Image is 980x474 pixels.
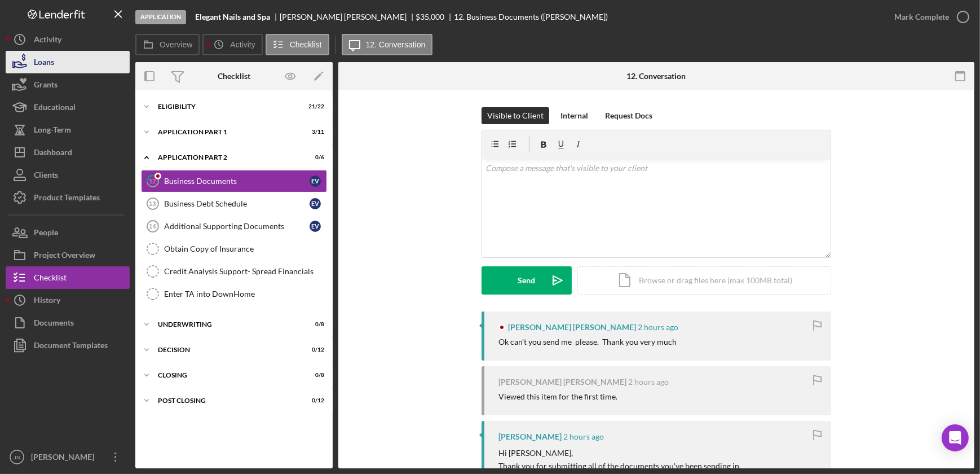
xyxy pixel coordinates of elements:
[6,186,130,209] a: Product Templates
[563,432,604,441] time: 2025-10-15 16:30
[605,107,652,124] div: Request Docs
[304,154,324,161] div: 0 / 6
[304,321,324,328] div: 0 / 8
[34,164,58,189] div: Clients
[34,141,72,166] div: Dashboard
[266,34,329,55] button: Checklist
[158,397,296,404] div: Post Closing
[628,378,669,387] time: 2025-10-15 17:35
[894,6,949,28] div: Mark Complete
[158,346,296,353] div: Decision
[34,311,74,337] div: Documents
[454,12,608,21] div: 12. Business Documents ([PERSON_NAME])
[555,107,594,124] button: Internal
[158,321,296,328] div: Underwriting
[6,266,130,289] button: Checklist
[304,103,324,110] div: 21 / 22
[310,198,321,209] div: E V
[487,107,544,124] div: Visible to Client
[883,6,974,28] button: Mark Complete
[135,10,186,24] div: Application
[34,266,67,292] div: Checklist
[34,51,54,76] div: Loans
[6,289,130,311] button: History
[638,323,678,332] time: 2025-10-15 17:36
[149,223,156,230] tspan: 14
[304,129,324,135] div: 3 / 11
[141,192,327,215] a: 13Business Debt ScheduleEV
[164,244,326,253] div: Obtain Copy of Insurance
[6,28,130,51] button: Activity
[164,222,310,231] div: Additional Supporting Documents
[498,432,562,441] div: [PERSON_NAME]
[627,72,686,81] div: 12. Conversation
[164,267,326,276] div: Credit Analysis Support- Spread Financials
[34,334,108,359] div: Document Templates
[149,177,156,185] tspan: 12
[6,51,130,73] button: Loans
[164,199,310,208] div: Business Debt Schedule
[482,107,549,124] button: Visible to Client
[158,103,296,110] div: Eligibility
[34,289,60,314] div: History
[290,40,322,49] label: Checklist
[218,72,250,81] div: Checklist
[498,337,677,346] div: Ok can’t you send me please. Thank you very much
[141,215,327,238] a: 14Additional Supporting DocumentsEV
[304,346,324,353] div: 0 / 12
[6,73,130,96] button: Grants
[310,221,321,232] div: E V
[482,266,572,295] button: Send
[34,244,95,269] div: Project Overview
[304,397,324,404] div: 0 / 12
[6,446,130,468] button: JN[PERSON_NAME]
[34,73,58,99] div: Grants
[342,34,433,55] button: 12. Conversation
[6,311,130,334] button: Documents
[498,447,820,459] p: Hi [PERSON_NAME],
[34,28,61,54] div: Activity
[6,141,130,164] button: Dashboard
[141,260,327,283] a: Credit Analysis Support- Spread Financials
[158,129,296,135] div: Application Part 1
[498,378,626,387] div: [PERSON_NAME] [PERSON_NAME]
[6,221,130,244] button: People
[599,107,658,124] button: Request Docs
[518,266,536,295] div: Send
[141,283,327,305] a: Enter TA into DownHome
[195,12,270,21] b: Elegant Nails and Spa
[230,40,255,49] label: Activity
[6,244,130,266] button: Project Overview
[508,323,636,332] div: [PERSON_NAME] [PERSON_NAME]
[164,289,326,299] div: Enter TA into DownHome
[6,118,130,141] button: Long-Term
[135,34,200,55] button: Overview
[942,424,969,451] div: Open Intercom Messenger
[498,392,617,401] div: Viewed this item for the first time.
[366,40,426,49] label: 12. Conversation
[6,96,130,118] button: Educational
[310,175,321,187] div: E V
[34,96,76,121] div: Educational
[280,12,416,21] div: [PERSON_NAME] [PERSON_NAME]
[416,12,445,21] span: $35,000
[34,118,71,144] div: Long-Term
[158,372,296,379] div: Closing
[164,177,310,186] div: Business Documents
[141,170,327,192] a: 12Business DocumentsEV
[14,454,20,460] text: JN
[34,186,100,212] div: Product Templates
[158,154,296,161] div: Application Part 2
[6,164,130,186] button: Clients
[304,372,324,379] div: 0 / 8
[560,107,588,124] div: Internal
